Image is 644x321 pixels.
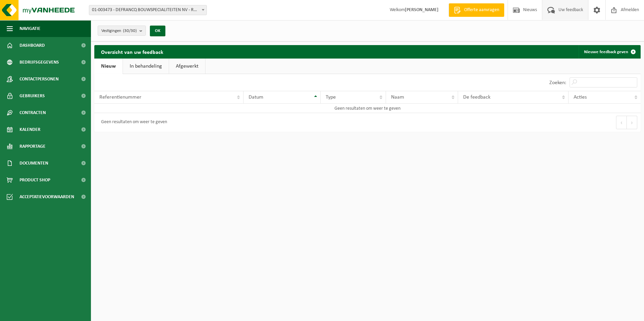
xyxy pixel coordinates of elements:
span: Naam [391,95,404,100]
span: Rapportage [20,138,45,155]
span: Contracten [20,104,46,121]
span: Contactpersonen [20,71,59,87]
a: Afgewerkt [169,59,205,74]
a: Nieuwe feedback geven [579,45,640,59]
span: 01-003473 - DEFRANCQ BOUWSPECIALITEITEN NV - ROESELARE [89,5,207,15]
span: Type [326,95,336,100]
span: Vestigingen [101,26,137,36]
strong: [PERSON_NAME] [405,7,439,12]
a: Offerte aanvragen [449,3,504,17]
button: Next [627,116,637,129]
span: Documenten [20,155,48,172]
a: Nieuw [94,59,123,74]
span: Product Shop [20,172,50,188]
a: In behandeling [123,59,169,74]
span: Datum [249,95,263,100]
td: Geen resultaten om weer te geven [94,104,641,113]
span: Referentienummer [99,95,141,100]
button: OK [150,26,165,36]
h2: Overzicht van uw feedback [94,45,170,58]
span: Offerte aanvragen [462,7,501,13]
span: Gebruikers [20,87,45,104]
span: Bedrijfsgegevens [20,54,59,71]
span: Kalender [20,121,40,138]
span: 01-003473 - DEFRANCQ BOUWSPECIALITEITEN NV - ROESELARE [89,5,206,15]
button: Previous [616,116,627,129]
span: Dashboard [20,37,45,54]
span: Acties [574,95,587,100]
span: De feedback [463,95,490,100]
span: Acceptatievoorwaarden [20,188,74,205]
span: Navigatie [20,20,40,37]
div: Geen resultaten om weer te geven [98,116,167,129]
button: Vestigingen(30/30) [98,26,146,36]
count: (30/30) [123,29,137,33]
label: Zoeken: [549,80,566,85]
